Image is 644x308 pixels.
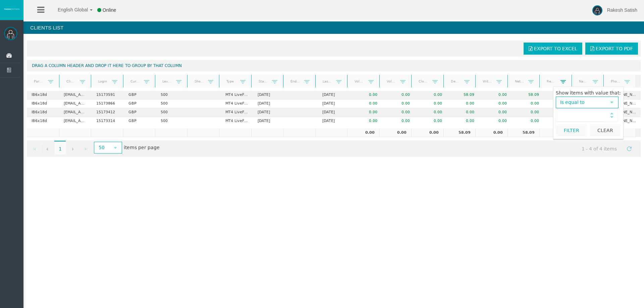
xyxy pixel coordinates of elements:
[447,108,479,117] td: 0.00
[221,108,253,117] td: MT4 LiveFloatingSpreadAccount
[124,91,156,100] td: GBP
[94,77,112,86] a: Login
[221,117,253,125] td: MT4 LiveFloatingSpreadAccount
[92,91,124,100] td: 15173591
[415,77,432,86] a: Closed PNL
[544,91,576,100] td: 49.91
[543,77,560,86] a: Real equity
[350,108,382,117] td: 0.00
[512,91,544,100] td: 58.09
[382,77,400,86] a: Volume lots
[253,108,285,117] td: [DATE]
[479,108,511,117] td: 0.00
[253,91,285,100] td: [DATE]
[83,146,89,152] span: Go to the last page
[512,117,544,125] td: 0.00
[411,128,443,137] td: 0.00
[103,7,116,13] span: Online
[609,100,614,105] span: select
[59,91,91,100] td: [EMAIL_ADDRESS][DOMAIN_NAME]
[415,91,447,100] td: 0.00
[318,77,336,86] a: Last trade date
[221,91,253,100] td: MT4 LiveFloatingSpreadAccount
[318,91,350,100] td: [DATE]
[447,100,479,108] td: 0.00
[443,128,476,137] td: 58.09
[350,117,382,125] td: 0.00
[126,77,144,86] a: Currency
[609,115,614,119] span: Decrease value
[30,77,48,86] a: Partner code
[92,108,124,117] td: 15173412
[350,91,382,100] td: 0.00
[45,146,50,152] span: Go to the previous page
[3,8,20,10] img: logo.svg
[544,117,576,125] td: 0.00
[156,100,188,108] td: 500
[446,77,464,86] a: Deposits
[59,100,91,108] td: [EMAIL_ADDRESS][DOMAIN_NAME]
[221,100,253,108] td: MT4 LiveFloatingSpreadAccount
[318,100,350,108] td: [DATE]
[447,91,479,100] td: 58.09
[222,77,240,86] a: Type
[32,146,37,152] span: Go to the first page
[379,128,412,137] td: 0.00
[253,100,285,108] td: [DATE]
[524,43,582,55] a: Export to Excel
[41,142,53,155] a: Go to the previous page
[350,100,382,108] td: 0.00
[351,77,368,86] a: Volume
[511,77,528,86] a: Net deposits
[627,146,632,151] span: Refresh
[156,108,188,117] td: 500
[113,145,118,150] span: select
[556,124,587,136] button: Filter
[158,77,176,86] a: Leverage
[347,128,379,137] td: 0.00
[318,117,350,125] td: [DATE]
[512,108,544,117] td: 0.00
[544,100,576,108] td: 0.00
[479,100,511,108] td: 0.00
[59,117,91,125] td: [EMAIL_ADDRESS][DOMAIN_NAME]
[596,46,633,51] span: Export to PDF
[67,142,79,155] a: Go to the next page
[27,60,641,71] div: Drag a column header and drop it here to group by that column
[590,124,621,136] button: Clear
[479,91,511,100] td: 0.00
[415,117,447,125] td: 0.00
[70,146,75,152] span: Go to the next page
[124,100,156,108] td: GBP
[575,77,592,86] a: Name
[27,117,59,125] td: IB6x18d
[95,142,109,153] span: 50
[92,117,124,125] td: 15173314
[475,128,507,137] td: 0.00
[27,108,59,117] td: IB6x18d
[592,5,602,15] img: user-image
[27,91,59,100] td: IB6x18d
[253,117,285,125] td: [DATE]
[156,91,188,100] td: 500
[156,117,188,125] td: 500
[318,108,350,117] td: [DATE]
[124,108,156,117] td: GBP
[286,77,304,86] a: End Date
[59,108,91,117] td: [EMAIL_ADDRESS][DOMAIN_NAME]
[534,46,577,51] span: Export to Excel
[54,141,66,155] span: 1
[80,142,92,155] a: Go to the last page
[254,77,272,86] a: Start Date
[607,77,625,86] a: Phone
[382,108,414,117] td: 0.00
[29,142,41,155] a: Go to the first page
[507,128,540,137] td: 58.09
[190,77,208,86] a: Short Code
[23,21,644,34] h4: Clients List
[556,97,606,108] span: Is equal to
[92,142,160,153] span: items per page
[415,100,447,108] td: 0.00
[415,108,447,117] td: 0.00
[382,100,414,108] td: 0.00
